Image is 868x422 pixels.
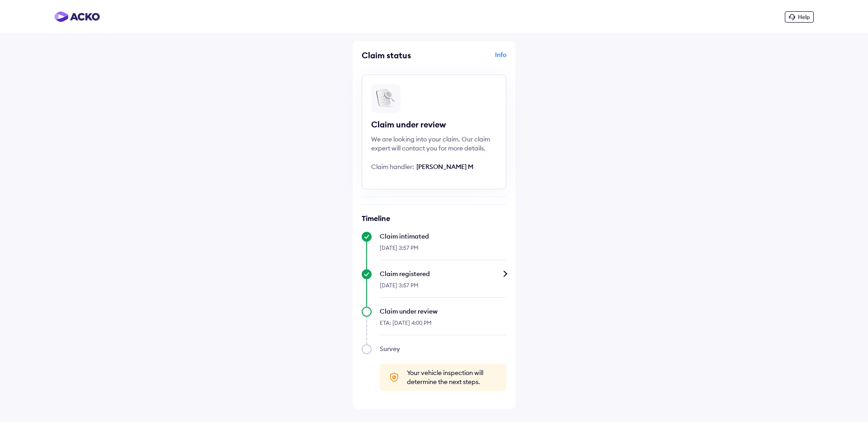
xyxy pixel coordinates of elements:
[362,214,506,223] h6: Timeline
[380,316,506,335] div: ETA: [DATE] 4:00 PM
[380,232,506,241] div: Claim intimated
[798,14,810,20] span: Help
[54,11,100,22] img: horizontal-gradient.png
[380,344,506,353] div: Survey
[436,50,506,67] div: Info
[380,278,506,298] div: [DATE] 3:57 PM
[371,135,497,153] div: We are looking into your claim. Our claim expert will contact you for more details.
[371,163,414,171] span: Claim handler:
[380,307,506,316] div: Claim under review
[416,163,473,171] span: [PERSON_NAME] M
[371,119,497,130] div: Claim under review
[362,50,432,61] div: Claim status
[380,241,506,260] div: [DATE] 3:57 PM
[407,368,497,386] span: Your vehicle inspection will determine the next steps.
[380,269,506,278] div: Claim registered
